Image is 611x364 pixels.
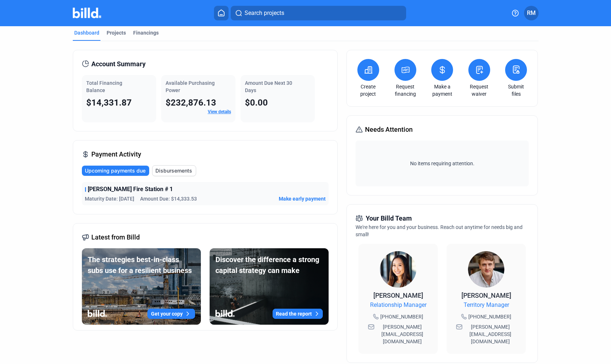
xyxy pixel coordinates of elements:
a: Submit files [503,83,529,98]
a: Make a payment [429,83,455,98]
button: Read the report [273,309,323,319]
span: [PERSON_NAME] [373,292,423,299]
a: Request financing [393,83,418,98]
span: Available Purchasing Power [166,80,215,93]
span: [PERSON_NAME][EMAIL_ADDRESS][DOMAIN_NAME] [376,323,428,345]
span: RM [527,9,536,17]
div: Dashboard [74,29,99,36]
span: Amount Due: $14,333.53 [140,195,197,202]
a: Request waiver [467,83,492,98]
button: Upcoming payments due [82,166,149,176]
span: Relationship Manager [370,301,426,309]
span: Amount Due Next 30 Days [245,80,292,93]
span: Territory Manager [464,301,509,309]
img: Relationship Manager [380,251,416,288]
span: No items requiring attention. [358,160,526,167]
span: Maturity Date: [DATE] [85,195,134,202]
span: Search projects [245,9,284,17]
span: Your Billd Team [366,213,412,223]
span: Payment Activity [91,149,141,159]
button: Get your copy [147,309,195,319]
a: View details [208,109,231,114]
span: [PHONE_NUMBER] [468,313,511,320]
span: $14,331.87 [86,98,132,108]
div: Projects [107,29,126,36]
div: Discover the difference a strong capital strategy can make [215,254,323,276]
button: RM [524,6,539,20]
div: The strategies best-in-class subs use for a resilient business [88,254,195,276]
span: $232,876.13 [166,98,216,108]
span: Needs Attention [365,124,413,135]
img: Billd Company Logo [73,8,102,18]
button: Make early payment [279,195,326,202]
span: $0.00 [245,98,268,108]
span: [PHONE_NUMBER] [380,313,423,320]
span: Latest from Billd [91,232,140,242]
span: Account Summary [91,59,146,69]
button: Search projects [231,6,406,20]
button: Disbursements [152,165,196,176]
span: [PERSON_NAME][EMAIL_ADDRESS][DOMAIN_NAME] [464,323,516,345]
span: Upcoming payments due [85,167,146,174]
div: Financings [133,29,159,36]
span: [PERSON_NAME] Fire Station # 1 [88,185,173,194]
span: We're here for you and your business. Reach out anytime for needs big and small! [356,224,523,237]
a: Create project [356,83,381,98]
span: Total Financing Balance [86,80,122,93]
span: Disbursements [155,167,192,174]
img: Territory Manager [468,251,504,288]
span: [PERSON_NAME] [461,292,511,299]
